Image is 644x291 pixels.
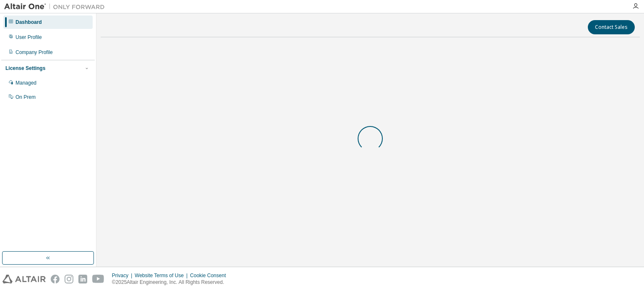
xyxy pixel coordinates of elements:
div: Managed [16,80,36,86]
div: On Prem [16,94,36,100]
img: facebook.svg [51,275,60,283]
div: Dashboard [16,19,42,26]
img: Altair One [4,3,109,11]
p: © 2025 Altair Engineering, Inc. All Rights Reserved. [112,279,231,286]
div: Company Profile [16,49,53,56]
div: Privacy [112,272,135,279]
div: User Profile [16,34,42,41]
img: altair_logo.svg [3,275,46,283]
img: instagram.svg [65,275,73,283]
div: Website Terms of Use [135,272,190,279]
button: Contact Sales [588,20,635,34]
div: Cookie Consent [190,272,231,279]
div: License Settings [5,65,45,72]
img: linkedin.svg [78,275,87,283]
img: youtube.svg [92,275,104,283]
